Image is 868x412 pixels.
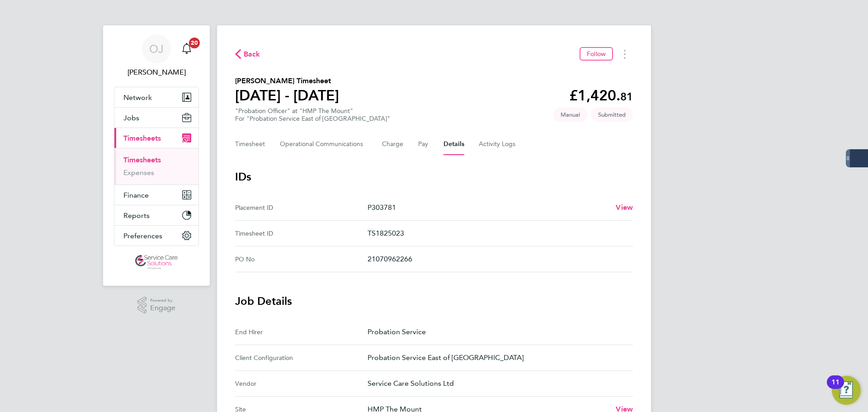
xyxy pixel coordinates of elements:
[123,134,161,142] span: Timesheets
[178,34,196,63] a: 20
[114,255,199,270] a: Go to home page
[620,90,633,103] span: 81
[123,93,152,102] span: Network
[150,297,175,304] span: Powered by
[235,327,368,337] div: End Hirer
[368,228,626,239] p: TS1825023
[137,297,176,314] a: Powered byEngage
[368,352,626,363] p: Probation Service East of [GEOGRAPHIC_DATA]
[114,185,198,205] button: Finance
[235,294,633,308] h3: Job Details
[831,382,840,394] div: 11
[479,133,517,155] button: Activity Logs
[617,47,633,61] button: Timesheets Menu
[580,47,613,61] button: Follow
[368,378,626,389] p: Service Care Solutions Ltd
[418,133,429,155] button: Pay
[591,107,633,122] span: This timesheet is Submitted.
[149,43,164,55] span: OJ
[235,115,390,123] div: For "Probation Service East of [GEOGRAPHIC_DATA]"
[235,107,390,123] div: "Probation Officer" at "HMP The Mount"
[114,108,198,128] button: Jobs
[235,202,368,213] div: Placement ID
[123,168,154,177] a: Expenses
[114,205,198,225] button: Reports
[235,378,368,389] div: Vendor
[114,87,198,107] button: Network
[280,133,368,155] button: Operational Communications
[368,202,609,213] p: P303781
[123,211,150,220] span: Reports
[382,133,404,155] button: Charge
[114,226,198,246] button: Preferences
[235,254,368,265] div: PO No
[123,114,139,122] span: Jobs
[123,156,161,164] a: Timesheets
[135,255,178,270] img: servicecare-logo-retina.png
[189,38,200,48] span: 20
[123,232,162,240] span: Preferences
[235,228,368,239] div: Timesheet ID
[123,191,149,199] span: Finance
[114,67,199,78] span: Oliver Jefferson
[569,87,633,104] app-decimal: £1,420.
[235,48,260,60] button: Back
[114,34,199,78] a: OJ[PERSON_NAME]
[235,86,339,104] h1: [DATE] - [DATE]
[114,128,198,148] button: Timesheets
[235,170,633,184] h3: IDs
[616,203,633,212] span: View
[616,202,633,213] a: View
[368,327,626,337] p: Probation Service
[832,376,861,405] button: Open Resource Center, 11 new notifications
[244,49,260,60] span: Back
[235,352,368,363] div: Client Configuration
[587,50,606,58] span: Follow
[553,107,587,122] span: This timesheet was manually created.
[235,76,339,86] h2: [PERSON_NAME] Timesheet
[368,254,626,265] p: 21070962266
[103,25,210,286] nav: Main navigation
[114,148,198,185] div: Timesheets
[235,133,265,155] button: Timesheet
[150,304,175,312] span: Engage
[443,133,464,155] button: Details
